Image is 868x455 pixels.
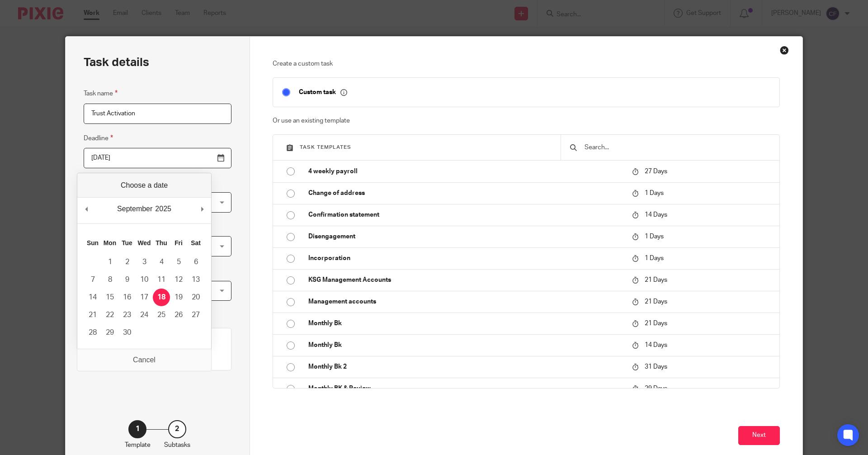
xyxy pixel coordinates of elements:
[308,275,623,284] p: KSG Management Accounts
[84,133,113,143] label: Deadline
[118,253,136,271] button: 2
[84,324,101,341] button: 28
[645,320,667,327] span: 21 Days
[153,306,170,324] button: 25
[273,116,780,125] p: Or use an existing template
[645,342,667,348] span: 14 Days
[645,255,664,261] span: 1 Days
[84,148,231,168] input: Use the arrow keys to pick a date
[300,145,351,150] span: Task templates
[153,253,170,271] button: 4
[84,289,101,306] button: 14
[104,239,116,246] abbr: Monday
[156,239,167,246] abbr: Thursday
[170,271,187,289] button: 12
[87,239,99,246] abbr: Sunday
[118,271,136,289] button: 9
[125,441,151,450] p: Template
[308,362,623,371] p: Monthly Bk 2
[299,88,347,96] p: Custom task
[645,299,667,305] span: 21 Days
[645,190,664,196] span: 1 Days
[170,289,187,306] button: 19
[308,189,623,198] p: Change of address
[84,88,118,99] label: Task name
[84,306,101,324] button: 21
[122,239,132,246] abbr: Tuesday
[645,364,667,370] span: 31 Days
[308,167,623,176] p: 4 weekly payroll
[136,271,153,289] button: 10
[308,254,623,263] p: Incorporation
[308,232,623,241] p: Disengagement
[136,306,153,324] button: 24
[101,289,118,306] button: 15
[118,306,136,324] button: 23
[153,289,170,306] button: 18
[118,324,136,341] button: 30
[84,104,231,124] input: Task name
[164,441,190,450] p: Subtasks
[170,306,187,324] button: 26
[136,289,153,306] button: 17
[154,202,173,216] div: 2025
[308,341,623,350] p: Monthly Bk
[136,253,153,271] button: 3
[101,306,118,324] button: 22
[175,239,183,246] abbr: Friday
[116,202,154,216] div: September
[191,239,201,246] abbr: Saturday
[198,202,207,216] button: Next Month
[101,253,118,271] button: 1
[645,277,667,283] span: 21 Days
[101,324,118,341] button: 29
[584,142,770,152] input: Search...
[101,271,118,289] button: 8
[118,289,136,306] button: 16
[187,253,204,271] button: 6
[137,239,151,246] abbr: Wednesday
[82,202,91,216] button: Previous Month
[645,168,667,175] span: 27 Days
[645,212,667,218] span: 14 Days
[780,46,789,55] div: Close this dialog window
[128,420,146,438] div: 1
[153,271,170,289] button: 11
[308,297,623,306] p: Management accounts
[273,59,780,68] p: Create a custom task
[308,210,623,219] p: Confirmation statement
[308,384,623,393] p: Monthly BK & Review
[84,271,101,289] button: 7
[187,271,204,289] button: 13
[187,289,204,306] button: 20
[168,420,186,438] div: 2
[738,426,780,446] button: Next
[308,319,623,328] p: Monthly Bk
[170,253,187,271] button: 5
[645,233,664,240] span: 1 Days
[645,385,667,392] span: 29 Days
[84,55,149,70] h2: Task details
[187,306,204,324] button: 27
[91,347,224,356] p: W101 WOODBOURNE HOMES LTD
